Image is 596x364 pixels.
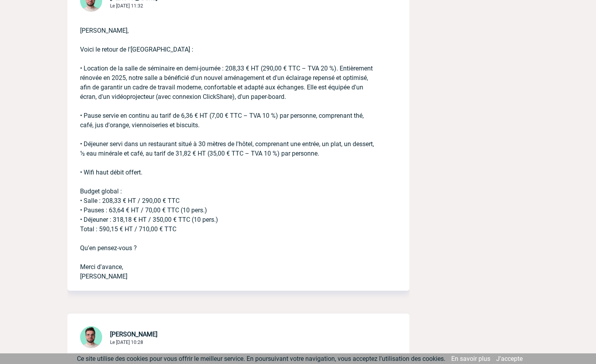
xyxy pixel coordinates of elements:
[80,13,375,281] p: [PERSON_NAME], Voici le retour de l'[GEOGRAPHIC_DATA] : • Location de la salle de séminaire en de...
[110,3,143,9] span: Le [DATE] 11:32
[80,326,102,348] img: 121547-2.png
[110,340,143,345] span: Le [DATE] 10:28
[451,355,490,362] a: En savoir plus
[77,355,445,362] span: Ce site utilise des cookies pour vous offrir le meilleur service. En poursuivant votre navigation...
[110,331,157,338] span: [PERSON_NAME]
[496,355,523,362] a: J'accepte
